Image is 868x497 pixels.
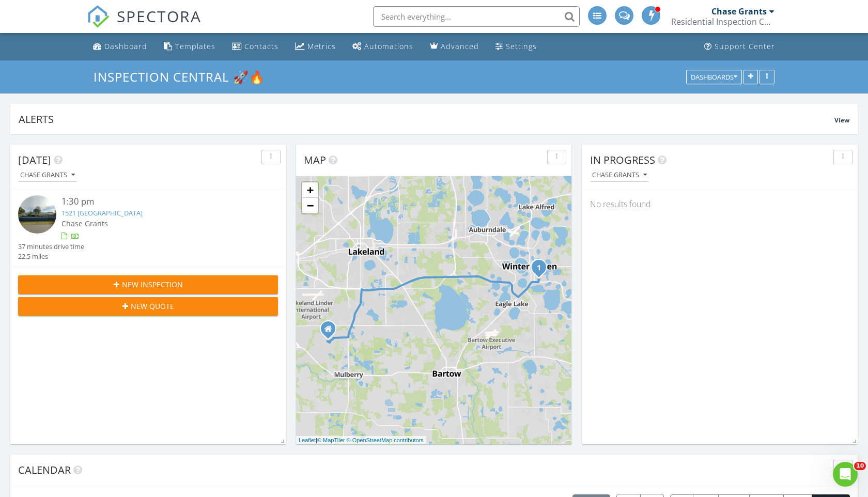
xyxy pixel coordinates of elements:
img: streetview [18,195,56,234]
div: Alerts [19,112,834,126]
div: Automations [364,41,413,51]
div: Settings [506,41,537,51]
a: 1:30 pm 1521 [GEOGRAPHIC_DATA] Chase Grants 37 minutes drive time 22.5 miles [18,195,278,261]
div: 22.5 miles [18,252,84,261]
a: Contacts [228,37,283,56]
span: SPECTORA [117,5,202,27]
a: Zoom in [302,182,318,198]
div: No results found [582,190,858,218]
div: Templates [175,41,215,51]
a: © OpenStreetMap contributors [347,437,424,443]
input: Search everything... [373,6,580,27]
span: Calendar [18,463,71,477]
a: Support Center [700,37,779,56]
div: Chase Grants [592,172,647,179]
button: Chase Grants [590,168,649,182]
span: Chase Grants [61,219,108,228]
button: New Quote [18,297,278,316]
button: New Inspection [18,275,278,294]
div: Support Center [715,41,775,51]
div: Contacts [244,41,278,51]
div: | [296,436,426,445]
iframe: Intercom live chat [833,462,858,487]
span: New Inspection [122,279,183,290]
div: Dashboard [104,41,147,51]
a: Inspection Central 🚀🔥 [94,68,274,85]
span: [DATE] [18,153,51,167]
img: The Best Home Inspection Software - Spectora [87,5,110,28]
a: SPECTORA [87,14,202,36]
a: Leaflet [299,437,316,443]
span: In Progress [590,153,655,167]
div: Metrics [307,41,336,51]
span: New Quote [131,301,174,312]
div: Chase Grants [20,172,75,179]
span: 10 [854,462,866,470]
div: Advanced [441,41,479,51]
a: Zoom out [302,198,318,213]
div: Chase Grants [711,6,767,17]
a: 1521 [GEOGRAPHIC_DATA] [61,208,143,218]
div: Dashboards [691,73,737,81]
button: Dashboards [686,70,742,84]
div: 133 seven oaks dr, MULBERRY FL 33860 [328,329,334,335]
a: Metrics [291,37,340,56]
a: © MapTiler [317,437,345,443]
div: 1:30 pm [61,195,256,208]
div: Residential Inspection Consultants [671,17,774,27]
i: 1 [537,265,541,272]
a: Settings [491,37,541,56]
div: 1521 Oakview Cir SE, Winter Haven, FL 33880 [539,267,545,273]
a: Advanced [426,37,483,56]
a: Automations (Advanced) [348,37,417,56]
button: Chase Grants [18,168,77,182]
div: 37 minutes drive time [18,242,84,252]
span: Map [304,153,326,167]
a: Dashboard [89,37,151,56]
a: Templates [160,37,220,56]
span: View [834,116,849,125]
